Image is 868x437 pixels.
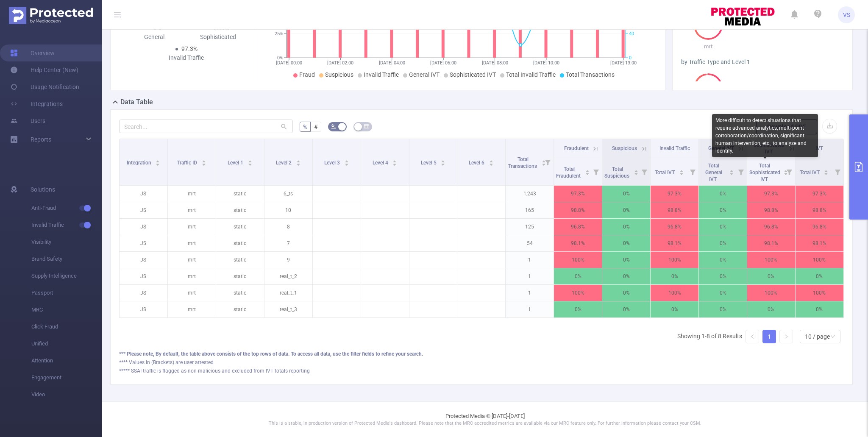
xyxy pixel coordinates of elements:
[119,367,844,375] div: ***** SSAI traffic is flagged as non-malicious and excluded from IVT totals reporting
[747,235,795,251] p: 98.1%
[629,31,634,36] tspan: 40
[264,186,312,202] p: 6_ts
[10,61,78,78] a: Help Center (New)
[275,31,283,36] tspan: 25%
[31,217,102,234] span: Invalid Traffic
[796,285,843,301] p: 100%
[120,268,167,284] p: JS
[31,251,102,267] span: Brand Safety
[681,42,735,51] p: mrt
[747,301,795,317] p: 0%
[120,97,153,107] h2: Data Table
[651,268,698,284] p: 0%
[248,162,252,165] i: icon: caret-down
[154,53,218,62] div: Invalid Traffic
[364,124,369,129] i: icon: table
[264,252,312,268] p: 9
[120,186,167,202] p: JS
[677,330,742,343] li: Showing 1-8 of 8 Results
[796,252,843,268] p: 100%
[441,162,445,165] i: icon: caret-down
[31,318,102,335] span: Click Fraud
[325,71,353,78] span: Suspicious
[31,136,51,143] span: Reports
[303,123,307,130] span: %
[119,359,844,366] div: **** Values in (Brackets) are user attested
[216,235,264,251] p: static
[554,285,602,301] p: 100%
[314,123,318,130] span: #
[729,169,734,171] i: icon: caret-up
[489,162,494,165] i: icon: caret-down
[216,285,264,301] p: static
[506,268,554,284] p: 1
[554,235,602,251] p: 98.1%
[651,202,698,218] p: 98.8%
[264,202,312,218] p: 10
[9,7,93,24] img: Protected Media
[299,71,315,78] span: Fraud
[248,159,253,164] div: Sort
[796,219,843,235] p: 96.8%
[202,159,206,161] i: icon: caret-up
[392,162,397,165] i: icon: caret-down
[554,186,602,202] p: 97.3%
[296,162,300,165] i: icon: caret-down
[705,163,722,182] span: Total General IVT
[482,60,508,66] tspan: [DATE] 08:00
[216,202,264,218] p: static
[629,55,632,61] tspan: 0
[699,252,747,268] p: 0%
[832,158,843,185] i: Filter menu
[324,160,341,166] span: Level 3
[651,301,698,317] p: 0%
[681,58,844,67] div: by Traffic Type and Level 1
[202,162,206,165] i: icon: caret-down
[168,285,216,301] p: mrt
[168,252,216,268] p: mrt
[747,186,795,202] p: 97.3%
[119,350,844,358] div: *** Please note, By default, the table above consists of the top rows of data. To access all data...
[610,60,637,66] tspan: [DATE] 13:00
[216,301,264,317] p: static
[602,235,650,251] p: 0%
[31,301,102,318] span: MRC
[168,268,216,284] p: mrt
[634,169,639,171] i: icon: caret-up
[120,202,167,218] p: JS
[699,268,747,284] p: 0%
[655,170,676,175] span: Total IVT
[379,60,405,66] tspan: [DATE] 04:00
[659,145,690,151] span: Invalid Traffic
[783,158,795,185] i: Filter menu
[554,268,602,284] p: 0%
[248,159,252,161] i: icon: caret-up
[392,159,397,161] i: icon: caret-up
[746,330,759,343] li: Previous Page
[602,285,650,301] p: 0%
[216,186,264,202] p: static
[364,71,399,78] span: Invalid Traffic
[679,169,684,174] div: Sort
[228,160,245,166] span: Level 1
[177,160,198,166] span: Traffic ID
[31,131,51,148] a: Reports
[120,301,167,317] p: JS
[181,45,198,52] span: 97.3%
[10,45,55,61] a: Overview
[421,160,438,166] span: Level 5
[533,60,559,66] tspan: [DATE] 10:00
[264,268,312,284] p: real_t_2
[796,235,843,251] p: 98.1%
[264,301,312,317] p: real_t_3
[729,172,734,174] i: icon: caret-down
[554,219,602,235] p: 96.8%
[556,166,582,179] span: Total Fraudulent
[441,159,445,161] i: icon: caret-up
[508,156,538,169] span: Total Transactions
[409,71,440,78] span: General IVT
[699,285,747,301] p: 0%
[815,145,823,151] span: IVT
[747,285,795,301] p: 100%
[604,166,631,179] span: Total Suspicious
